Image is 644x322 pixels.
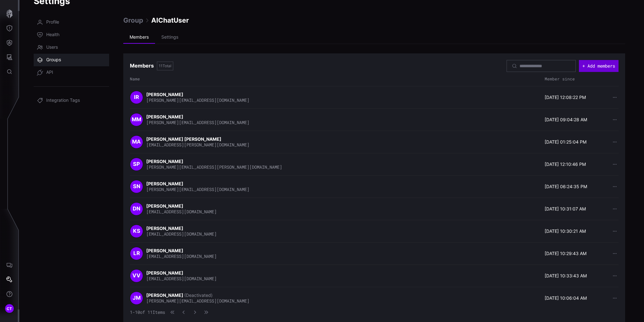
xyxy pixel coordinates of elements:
span: VV [132,272,141,279]
li: Settings [155,31,185,44]
span: [PERSON_NAME][EMAIL_ADDRESS][DOMAIN_NAME] [146,119,249,125]
a: Health [34,29,109,41]
button: + Add members [579,60,619,72]
h3: Members [130,63,154,69]
strong: [PERSON_NAME] [146,114,184,119]
strong: [PERSON_NAME] [146,270,184,276]
span: [PERSON_NAME][EMAIL_ADDRESS][DOMAIN_NAME] [146,186,249,192]
span: IR [134,94,139,101]
span: [EMAIL_ADDRESS][DOMAIN_NAME] [146,209,217,215]
div: Member since [545,76,608,82]
a: Integration Tags [34,94,109,107]
a: Users [34,41,109,54]
time: [DATE] 06:24:35 PM [545,184,587,189]
time: [DATE] 10:06:04 AM [545,295,587,301]
button: First Page [168,309,176,315]
time: [DATE] 10:29:43 AM [545,251,586,256]
strong: [PERSON_NAME] [146,159,184,164]
li: Members [123,31,155,44]
span: [EMAIL_ADDRESS][DOMAIN_NAME] [146,231,217,237]
time: [DATE] 10:30:21 AM [545,228,586,234]
span: [PERSON_NAME][EMAIL_ADDRESS][DOMAIN_NAME] [146,97,249,103]
strong: [PERSON_NAME] [146,92,184,97]
span: AIChatUser [151,16,189,25]
time: [DATE] 10:31:07 AM [545,206,586,212]
span: [EMAIL_ADDRESS][DOMAIN_NAME] [146,276,217,281]
a: Groups [34,54,109,66]
span: [PERSON_NAME][EMAIL_ADDRESS][PERSON_NAME][DOMAIN_NAME] [146,164,282,170]
time: [DATE] 09:04:28 AM [545,117,587,123]
strong: [PERSON_NAME] [146,181,184,186]
span: [PERSON_NAME][EMAIL_ADDRESS][DOMAIN_NAME] [146,298,249,304]
strong: [PERSON_NAME] [146,248,184,253]
a: Profile [34,16,109,29]
span: MM [132,116,141,123]
button: Previous Page [180,309,188,315]
span: Groups [46,57,61,63]
span: LR [133,250,140,257]
span: Health [46,32,59,38]
button: Last Page [202,309,210,315]
span: (Deactivated) [184,292,213,298]
span: KS [133,228,140,235]
span: Integration Tags [46,97,80,104]
span: 11 [159,63,163,68]
time: [DATE] 10:33:43 AM [545,273,587,279]
span: Users [46,44,58,51]
strong: [PERSON_NAME] [146,203,184,209]
span: [EMAIL_ADDRESS][PERSON_NAME][DOMAIN_NAME] [146,142,249,148]
button: Next Page [191,309,199,315]
button: CT [0,301,19,316]
time: [DATE] 01:25:04 PM [545,139,586,145]
span: [EMAIL_ADDRESS][DOMAIN_NAME] [146,253,217,259]
div: Name [130,76,541,82]
span: DN [133,205,140,212]
span: Profile [46,19,59,25]
time: [DATE] 12:10:46 PM [545,161,586,167]
strong: [PERSON_NAME] [146,292,184,298]
span: JM [133,295,141,302]
span: API [46,69,53,76]
span: MA [132,139,141,145]
span: CT [7,305,12,312]
time: [DATE] 12:08:22 PM [545,95,586,100]
strong: [PERSON_NAME] [PERSON_NAME] [146,136,222,142]
span: Group [123,16,143,25]
span: 1 - 10 of 11 Items [130,309,165,315]
strong: [PERSON_NAME] [146,226,184,231]
span: SP [133,161,140,168]
span: SN [133,183,140,190]
a: API [34,66,109,79]
div: Total [157,62,173,70]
